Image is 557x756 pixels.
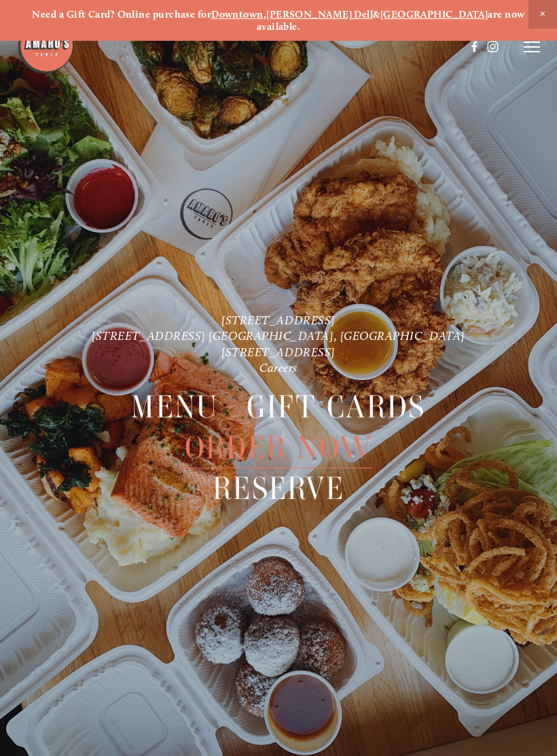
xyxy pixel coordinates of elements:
a: Downtown [211,8,264,20]
a: Order Now [185,428,373,468]
a: Gift Cards [247,387,426,427]
a: [GEOGRAPHIC_DATA] [380,8,488,20]
a: Menu [131,387,218,427]
strong: , [264,8,266,20]
span: Reserve [213,468,344,509]
a: [STREET_ADDRESS] [GEOGRAPHIC_DATA], [GEOGRAPHIC_DATA] [92,328,465,343]
a: [STREET_ADDRESS] [221,345,336,359]
strong: are now available. [257,8,527,33]
span: Menu [131,387,218,428]
a: [PERSON_NAME] Dell [266,8,373,20]
span: Order Now [185,428,373,468]
strong: & [373,8,380,20]
img: Amaro's Table [17,17,75,75]
a: Reserve [213,468,344,509]
span: Gift Cards [247,387,426,428]
a: Careers [259,360,298,375]
a: [STREET_ADDRESS] [221,313,336,327]
strong: Need a Gift Card? Online purchase for [32,8,211,20]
